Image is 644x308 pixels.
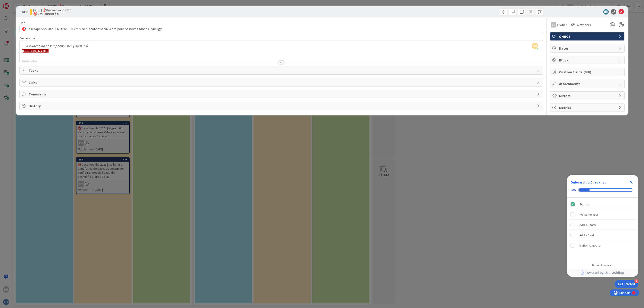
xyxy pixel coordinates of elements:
[23,2,24,5] div: 7
[628,179,635,186] div: Close Checklist
[570,179,606,185] div: Onboarding Checklist
[29,103,535,109] span: History
[585,270,624,275] span: Powered by UserGuiding
[551,22,556,27] div: RN
[19,21,25,25] label: Title
[569,220,637,230] div: Add a Board is incomplete.
[567,198,638,260] div: Checklist items
[579,212,598,217] div: Welcome Tour
[569,230,637,240] div: Add a Card is incomplete.
[559,81,616,86] span: Attachments
[569,240,637,250] div: Invite Members is incomplete.
[559,69,616,75] span: Custom Fields
[22,49,49,53] span: [PERSON_NAME]
[579,222,596,228] div: Add a Board
[559,105,616,110] span: Metrics
[29,80,535,85] span: Links
[22,44,91,48] em: --- Avaliação do desempenho 2025 (SIADAP 3)---
[532,43,538,49] span: RN
[618,282,635,286] div: Get Started
[584,70,591,74] span: ( 0/0 )
[559,57,616,63] span: Block
[19,25,543,33] input: type card name here...
[19,36,35,40] span: Description
[570,188,576,192] div: 20%
[567,269,638,277] div: Footer
[576,22,591,27] span: Watchers
[559,34,616,39] span: QNRCS
[569,199,637,209] div: Sign Up is complete.
[634,279,638,283] div: 4
[614,280,638,288] div: Open Get Started checklist, remaining modules: 4
[559,93,616,98] span: Mirrors
[29,91,535,97] span: Comments
[569,269,636,277] a: Powered by UserGuiding
[579,232,594,238] div: Add a Card
[9,1,20,6] span: Support
[29,68,535,73] span: Tasks
[33,8,71,12] span: [DSST] 🎯Desempenho 2025
[579,202,589,207] div: Sign Up
[559,46,616,51] span: Dates
[569,210,637,219] div: Welcome Tour is incomplete.
[33,12,71,15] b: 🎯Em Execução
[23,10,28,14] b: 498
[570,188,635,192] div: Checklist progress: 20%
[579,243,600,248] div: Invite Members
[557,22,567,27] span: Owner
[19,9,28,15] span: ID
[567,175,638,277] div: Checklist Container
[592,263,613,267] div: Do not show again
